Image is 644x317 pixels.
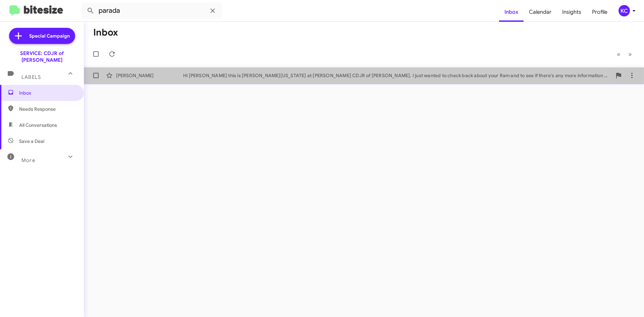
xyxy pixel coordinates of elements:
[613,47,625,61] button: Previous
[19,122,57,128] span: All Conversations
[613,47,636,61] nav: Page navigation example
[524,2,557,22] a: Calendar
[93,27,118,38] h1: Inbox
[619,5,630,16] div: KC
[617,50,621,58] span: «
[587,2,613,22] a: Profile
[116,72,183,79] div: [PERSON_NAME]
[21,157,35,163] span: More
[624,47,636,61] button: Next
[29,33,70,39] span: Special Campaign
[19,106,76,112] span: Needs Response
[19,138,44,145] span: Save a Deal
[628,50,632,58] span: »
[613,5,637,16] button: KC
[81,3,222,19] input: Search
[183,72,612,79] div: Hi [PERSON_NAME] this is [PERSON_NAME][US_STATE] at [PERSON_NAME] CDJR of [PERSON_NAME]. I just w...
[499,2,524,22] a: Inbox
[21,74,41,80] span: Labels
[9,28,75,44] a: Special Campaign
[19,90,76,96] span: Inbox
[557,2,587,22] a: Insights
